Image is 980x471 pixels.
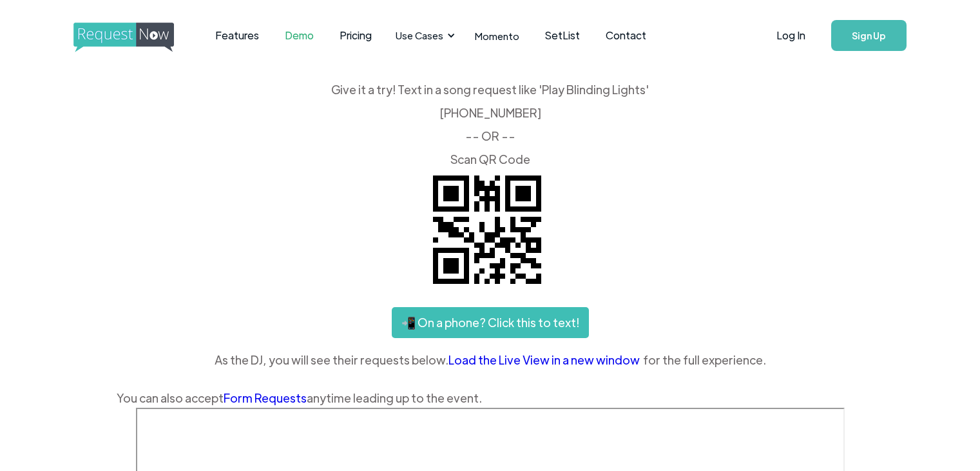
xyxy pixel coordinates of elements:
div: Use Cases [388,15,459,55]
a: Load the Live View in a new window [448,350,643,370]
div: Use Cases [396,28,443,43]
div: Give it a try! Text in a song request like 'Play Blinding Lights' ‍ [PHONE_NUMBER] -- OR -- ‍ Sca... [117,84,864,165]
a: 📲 On a phone? Click this to text! [392,307,589,338]
a: Pricing [327,15,385,55]
img: QR code [423,165,552,294]
a: home [73,23,170,48]
a: Log In [764,13,818,58]
a: Demo [272,15,327,55]
a: Momento [462,17,532,55]
img: requestnow logo [73,23,198,52]
a: Sign Up [831,20,907,51]
a: Features [202,15,272,55]
div: As the DJ, you will see their requests below. for the full experience. [117,350,864,370]
a: Form Requests [224,390,307,405]
div: You can also accept anytime leading up to the event. [117,388,864,408]
a: SetList [532,15,593,55]
a: Contact [593,15,659,55]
